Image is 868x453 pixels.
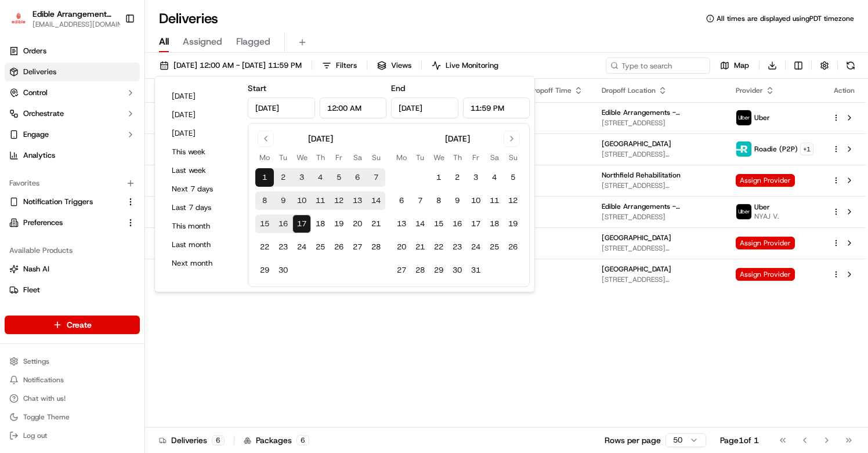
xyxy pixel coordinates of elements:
[348,168,367,187] button: 6
[67,319,92,331] span: Create
[448,168,466,187] button: 2
[32,8,114,20] button: Edible Arrangements - [GEOGRAPHIC_DATA], [GEOGRAPHIC_DATA]
[5,316,140,334] button: Create
[292,168,311,187] button: 3
[159,9,218,28] h1: Deliveries
[248,83,266,93] label: Start
[446,60,498,71] span: Live Monitoring
[330,191,348,210] button: 12
[98,169,107,179] div: 💻
[23,197,93,207] span: Notification Triggers
[311,151,330,164] th: Thursday
[292,215,311,233] button: 17
[248,97,315,118] input: Date
[429,215,448,233] button: 15
[5,353,140,369] button: Settings
[605,434,661,446] p: Rows per page
[39,122,147,132] div: We're available if you need us!
[292,238,311,256] button: 24
[5,302,140,320] button: Promise
[5,42,140,60] a: Orders
[5,104,140,123] button: Orchestrate
[448,261,466,280] button: 30
[602,212,717,222] span: [STREET_ADDRESS]
[5,174,140,193] div: Favorites
[736,86,763,95] span: Provider
[23,394,66,403] span: Chat with us!
[411,238,429,256] button: 21
[5,213,140,232] button: Preferences
[5,125,140,144] button: Engage
[606,57,710,74] input: Type to search
[9,264,135,274] a: Nash AI
[411,215,429,233] button: 14
[501,108,583,117] span: 12:08 PM
[736,110,751,125] img: uber-new-logo.jpeg
[392,238,411,256] button: 20
[30,75,209,87] input: Got a question? Start typing here...
[167,88,236,104] button: [DATE]
[504,191,522,210] button: 12
[23,129,49,140] span: Engage
[23,168,89,180] span: Knowledge Base
[754,212,779,221] span: NYAJ V.
[274,261,292,280] button: 30
[197,114,211,128] button: Start new chat
[255,215,274,233] button: 15
[23,108,64,119] span: Orchestrate
[317,57,362,74] button: Filters
[392,261,411,280] button: 27
[167,218,236,234] button: This month
[429,151,448,164] th: Wednesday
[466,261,485,280] button: 31
[842,57,859,74] button: Refresh
[236,35,270,49] span: Flagged
[23,46,46,56] span: Orders
[426,57,504,74] button: Live Monitoring
[411,151,429,164] th: Tuesday
[445,133,470,144] div: [DATE]
[167,107,236,123] button: [DATE]
[255,238,274,256] button: 22
[392,191,411,210] button: 6
[311,191,330,210] button: 11
[602,275,717,284] span: [STREET_ADDRESS][PERSON_NAME]
[602,202,717,211] span: Edible Arrangements - [GEOGRAPHIC_DATA], [GEOGRAPHIC_DATA]
[5,5,120,32] button: Edible Arrangements - Woodbury, MNEdible Arrangements - [GEOGRAPHIC_DATA], [GEOGRAPHIC_DATA][EMAI...
[429,238,448,256] button: 22
[429,191,448,210] button: 8
[602,264,671,274] span: [GEOGRAPHIC_DATA]
[720,434,759,446] div: Page 1 of 1
[9,218,121,228] a: Preferences
[448,215,466,233] button: 16
[367,151,385,164] th: Sunday
[367,168,385,187] button: 7
[12,169,21,179] div: 📗
[308,133,333,144] div: [DATE]
[255,191,274,210] button: 8
[367,191,385,210] button: 14
[212,435,225,445] div: 6
[736,268,795,281] span: Assign Provider
[602,171,681,180] span: Northfield Rehabilitation
[602,233,671,242] span: [GEOGRAPHIC_DATA]
[5,84,140,102] button: Control
[448,238,466,256] button: 23
[501,244,583,253] span: [DATE]
[5,390,140,407] button: Chat with us!
[5,193,140,211] button: Notification Triggers
[5,146,140,165] a: Analytics
[602,244,717,253] span: [STREET_ADDRESS][PERSON_NAME]
[110,168,186,180] span: API Documentation
[391,83,405,93] label: End
[602,108,717,117] span: Edible Arrangements - [GEOGRAPHIC_DATA], [GEOGRAPHIC_DATA]
[9,10,28,27] img: Edible Arrangements - Woodbury, MN
[311,168,330,187] button: 4
[501,150,583,159] span: [DATE]
[832,86,856,95] div: Action
[734,60,749,71] span: Map
[501,181,583,190] span: [DATE]
[12,12,35,35] img: Nash
[23,357,49,366] span: Settings
[23,150,55,161] span: Analytics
